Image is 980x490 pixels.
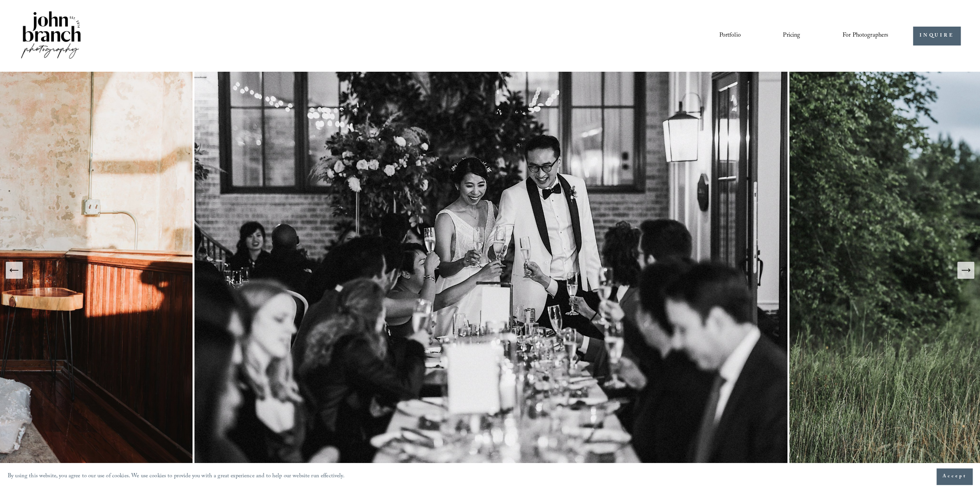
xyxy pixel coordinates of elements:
a: folder dropdown [843,29,889,42]
a: Portfolio [719,29,740,42]
img: The Bradford Wedding Photography [194,72,789,469]
button: Previous Slide [6,262,23,279]
img: John Branch IV Photography [20,10,82,62]
button: Accept [936,468,972,485]
span: Accept [942,473,967,480]
p: By using this website, you agree to our use of cookies. We use cookies to provide you with a grea... [8,471,345,482]
a: Pricing [783,29,800,42]
span: For Photographers [843,30,889,42]
a: INQUIRE [913,27,960,45]
button: Next Slide [957,262,974,279]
